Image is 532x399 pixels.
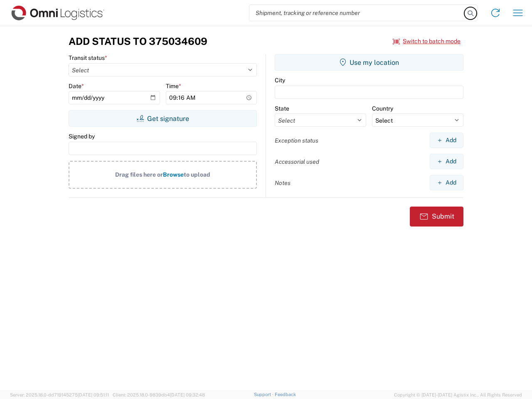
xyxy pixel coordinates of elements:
[430,133,463,148] button: Add
[69,35,207,47] h3: Add Status to 375034609
[115,171,163,178] span: Drag files here or
[78,392,109,397] span: [DATE] 09:51:11
[275,76,285,84] label: City
[275,137,318,144] label: Exception status
[275,179,291,187] label: Notes
[275,54,463,71] button: Use my location
[184,171,210,178] span: to upload
[275,392,296,397] a: Feedback
[430,154,463,169] button: Add
[69,54,107,62] label: Transit status
[275,105,289,112] label: State
[163,171,184,178] span: Browse
[10,392,109,397] span: Server: 2025.18.0-dd719145275
[275,158,319,165] label: Accessorial used
[113,392,205,397] span: Client: 2025.18.0-9839db4
[249,5,465,21] input: Shipment, tracking or reference number
[69,82,84,90] label: Date
[430,175,463,190] button: Add
[166,82,181,90] label: Time
[69,133,95,140] label: Signed by
[372,105,393,112] label: Country
[69,110,257,127] button: Get signature
[393,34,461,48] button: Switch to batch mode
[254,392,275,397] a: Support
[170,392,205,397] span: [DATE] 09:32:48
[410,207,463,227] button: Submit
[394,391,522,399] span: Copyright © [DATE]-[DATE] Agistix Inc., All Rights Reserved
